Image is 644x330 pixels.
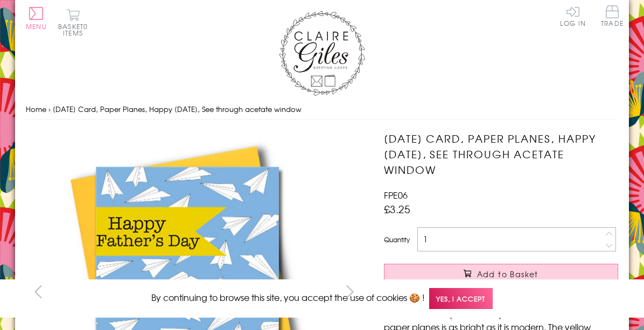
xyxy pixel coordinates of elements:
span: £3.25 [384,201,410,216]
img: Claire Giles Greetings Cards [279,11,365,96]
span: 0 items [63,22,88,38]
span: [DATE] Card, Paper Planes, Happy [DATE], See through acetate window [53,104,302,114]
a: Trade [601,5,624,29]
span: › [48,104,51,114]
a: Home [26,104,46,114]
button: prev [26,279,50,304]
span: Yes, I accept [429,288,493,309]
span: FPE06 [384,188,408,201]
button: Basket0 items [58,9,88,36]
span: Menu [26,22,47,31]
button: Add to Basket [384,264,618,284]
h1: [DATE] Card, Paper Planes, Happy [DATE], See through acetate window [384,131,618,177]
nav: breadcrumbs [26,99,618,121]
label: Quantity [384,235,410,244]
a: Log In [560,5,586,26]
button: Menu [26,7,47,30]
span: Add to Basket [477,269,538,279]
button: next [338,279,362,304]
span: Trade [601,5,624,26]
